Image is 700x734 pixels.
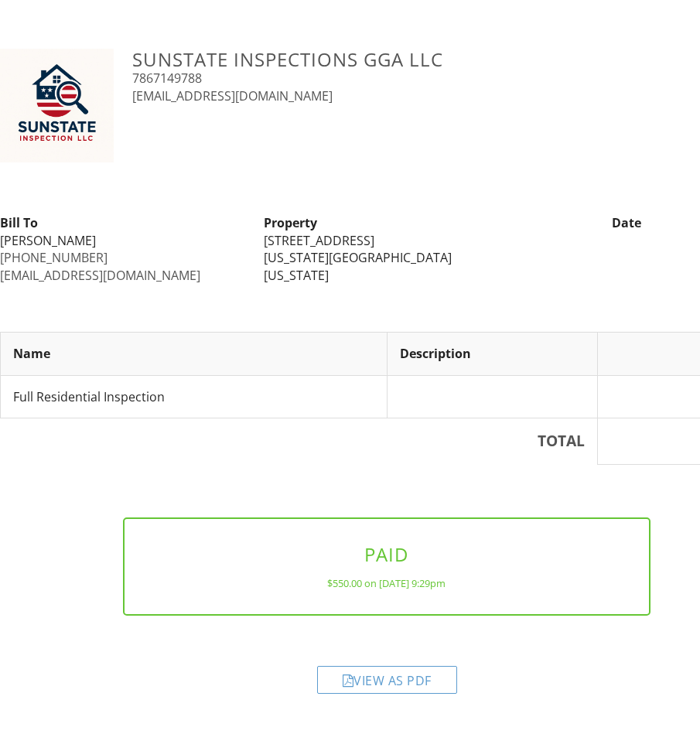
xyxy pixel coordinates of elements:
strong: Property [264,214,317,231]
div: View as PDF [317,666,457,694]
div: [STREET_ADDRESS] [264,232,509,249]
h3: Sunstate Inspections GGA LLC [132,49,575,70]
div: $550.00 on [DATE] 9:29pm [149,577,625,589]
a: View as PDF [317,676,457,693]
div: [US_STATE][GEOGRAPHIC_DATA][US_STATE] [264,249,509,284]
th: TOTAL [1,418,598,465]
a: 7867149788 [132,70,202,87]
div: Date [519,214,651,231]
th: Description [387,333,598,375]
th: Name [1,333,388,375]
span: Full Residential Inspection [13,388,165,405]
a: [EMAIL_ADDRESS][DOMAIN_NAME] [132,87,333,104]
h3: PAID [149,544,625,565]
